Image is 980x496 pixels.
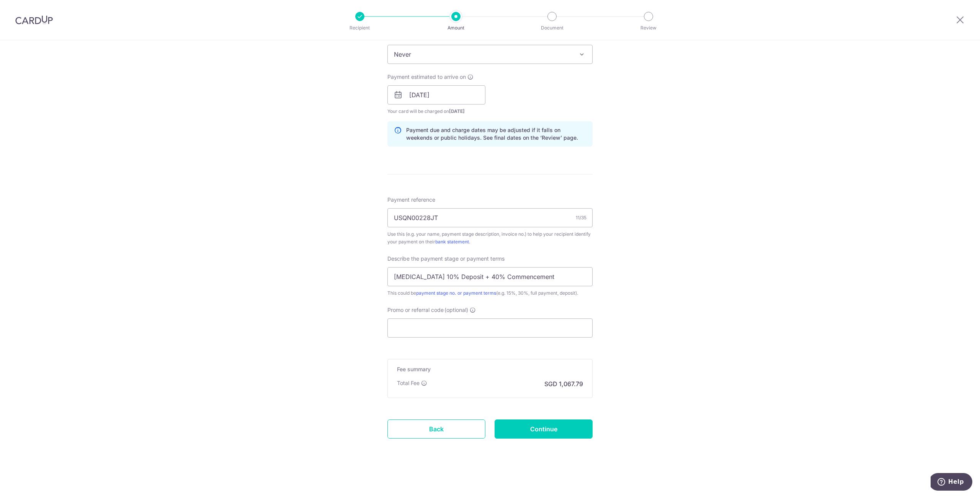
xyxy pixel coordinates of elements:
[931,473,972,492] iframe: Opens a widget where you can find more information
[449,108,465,114] span: [DATE]
[387,73,466,81] span: Payment estimated to arrive on
[387,289,593,297] div: This could be (e.g. 15%, 30%, full payment, deposit).
[544,379,583,388] p: SGD 1,067.79
[397,365,583,373] h5: Fee summary
[428,24,484,32] p: Amount
[15,15,53,24] img: CardUp
[524,24,580,32] p: Document
[387,306,444,314] span: Promo or referral code
[388,45,592,64] span: Never
[387,255,505,263] span: Describe the payment stage or payment terms
[620,24,677,32] p: Review
[387,230,593,246] div: Use this (e.g. your name, payment stage description, invoice no.) to help your recipient identify...
[416,290,496,296] a: payment stage no. or payment terms
[387,196,435,204] span: Payment reference
[387,85,485,104] input: DD / MM / YYYY
[435,239,469,245] a: bank statement
[397,379,420,387] p: Total Fee
[495,419,593,439] input: Continue
[406,126,586,142] p: Payment due and charge dates may be adjusted if it falls on weekends or public holidays. See fina...
[576,214,586,222] div: 11/35
[387,108,485,115] span: Your card will be charged on
[444,306,468,314] span: (optional)
[387,419,485,439] a: Back
[332,24,388,32] p: Recipient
